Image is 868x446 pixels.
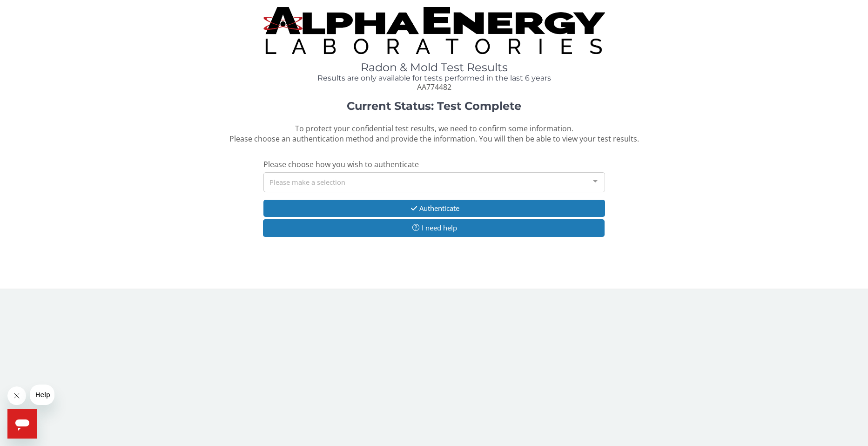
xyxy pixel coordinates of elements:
[347,99,521,113] strong: Current Status: Test Complete
[263,74,605,82] h4: Results are only available for tests performed in the last 6 years
[263,219,605,237] button: I need help
[7,409,37,439] iframe: Button to launch messaging window
[229,123,639,144] span: To protect your confidential test results, we need to confirm some information. Please choose an ...
[263,61,605,74] h1: Radon & Mold Test Results
[263,200,605,217] button: Authenticate
[30,385,54,405] iframe: Message from company
[269,176,345,187] span: Please make a selection
[263,7,605,54] img: TightCrop.jpg
[263,159,419,169] span: Please choose how you wish to authenticate
[417,82,451,92] span: AA774482
[7,386,26,405] iframe: Close message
